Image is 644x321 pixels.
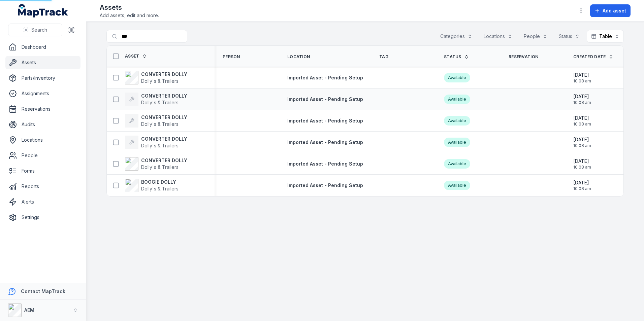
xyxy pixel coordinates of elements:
span: Status [444,54,461,60]
a: Imported Asset - Pending Setup [287,74,363,81]
a: CONVERTER DOLLYDolly's & Trailers [125,93,187,106]
span: [DATE] [573,115,591,121]
span: [DATE] [573,72,591,78]
span: Person [223,54,240,60]
span: Dolly's & Trailers [141,143,179,148]
span: 10:08 am [573,78,591,84]
span: Dolly's & Trailers [141,100,179,105]
a: Dashboard [5,40,80,54]
span: Asset [125,53,139,59]
span: [DATE] [573,136,591,143]
span: 10:08 am [573,165,591,170]
strong: Contact MapTrack [21,288,65,294]
strong: CONVERTER DOLLY [141,114,187,121]
span: Location [287,54,310,60]
span: [DATE] [573,93,591,100]
span: Imported Asset - Pending Setup [287,182,363,188]
span: Imported Asset - Pending Setup [287,96,363,102]
button: Categories [436,30,477,43]
span: Add assets, edit and more. [100,12,159,19]
button: People [519,30,552,43]
span: Search [31,27,47,33]
strong: CONVERTER DOLLY [141,93,187,99]
span: Dolly's & Trailers [141,121,179,127]
time: 20/08/2025, 10:08:45 am [573,72,591,84]
span: 10:08 am [573,121,591,127]
span: [DATE] [573,179,591,186]
time: 20/08/2025, 10:08:45 am [573,179,591,191]
strong: CONVERTER DOLLY [141,157,187,164]
a: Settings [5,211,80,224]
span: Dolly's & Trailers [141,186,179,191]
div: Available [444,95,470,104]
a: CONVERTER DOLLYDolly's & Trailers [125,114,187,128]
button: Search [8,24,62,36]
time: 20/08/2025, 10:08:45 am [573,158,591,170]
a: Locations [5,133,80,147]
time: 20/08/2025, 10:08:45 am [573,93,591,105]
a: Assignments [5,87,80,100]
a: Imported Asset - Pending Setup [287,96,363,103]
span: Dolly's & Trailers [141,164,179,170]
span: 10:08 am [573,100,591,105]
time: 20/08/2025, 10:08:45 am [573,115,591,127]
span: 10:08 am [573,143,591,148]
a: Imported Asset - Pending Setup [287,160,363,167]
a: CONVERTER DOLLYDolly's & Trailers [125,71,187,84]
a: Created Date [573,54,613,60]
span: [DATE] [573,158,591,165]
span: Created Date [573,54,606,60]
a: CONVERTER DOLLYDolly's & Trailers [125,136,187,149]
h2: Assets [100,3,159,12]
div: Available [444,181,470,190]
strong: CONVERTER DOLLY [141,136,187,142]
a: Imported Asset - Pending Setup [287,117,363,124]
span: Imported Asset - Pending Setup [287,161,363,167]
a: People [5,149,80,162]
div: Available [444,138,470,147]
span: Dolly's & Trailers [141,78,179,84]
span: Imported Asset - Pending Setup [287,139,363,145]
div: Available [444,116,470,126]
a: Reports [5,180,80,193]
span: 10:08 am [573,186,591,191]
a: BOOGIE DOLLYDolly's & Trailers [125,179,179,192]
strong: CONVERTER DOLLY [141,71,187,78]
a: Asset [125,53,147,59]
a: Alerts [5,195,80,209]
span: Imported Asset - Pending Setup [287,75,363,80]
div: Available [444,159,470,169]
strong: BOOGIE DOLLY [141,179,179,185]
span: Tag [379,54,388,60]
a: Forms [5,164,80,178]
button: Status [554,30,584,43]
a: Audits [5,118,80,131]
a: Assets [5,56,80,69]
time: 20/08/2025, 10:08:45 am [573,136,591,148]
span: Add asset [603,7,626,14]
button: Table [587,30,624,43]
button: Add asset [590,4,631,17]
a: Imported Asset - Pending Setup [287,139,363,146]
a: Reservations [5,102,80,116]
span: Reservation [509,54,538,60]
a: CONVERTER DOLLYDolly's & Trailers [125,157,187,171]
div: Available [444,73,470,82]
strong: AEM [24,307,34,313]
a: MapTrack [18,4,68,17]
a: Parts/Inventory [5,71,80,85]
a: Status [444,54,469,60]
span: Imported Asset - Pending Setup [287,118,363,123]
button: Locations [479,30,517,43]
a: Imported Asset - Pending Setup [287,182,363,189]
